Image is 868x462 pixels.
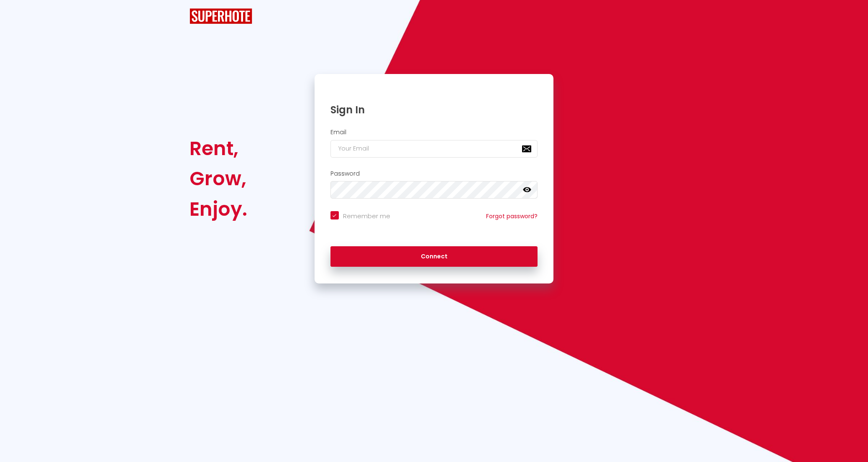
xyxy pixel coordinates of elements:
div: Grow, [189,163,247,194]
button: Connect [330,246,538,267]
h2: Email [330,129,538,136]
a: Forgot password? [486,212,538,220]
h2: Password [330,170,538,177]
img: SuperHote logo [189,8,252,24]
h1: Sign In [330,103,538,116]
input: Your Email [330,140,538,158]
div: Rent, [189,133,247,163]
div: Enjoy. [189,194,247,224]
button: Ouvrir le widget de chat LiveChat [7,3,32,28]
